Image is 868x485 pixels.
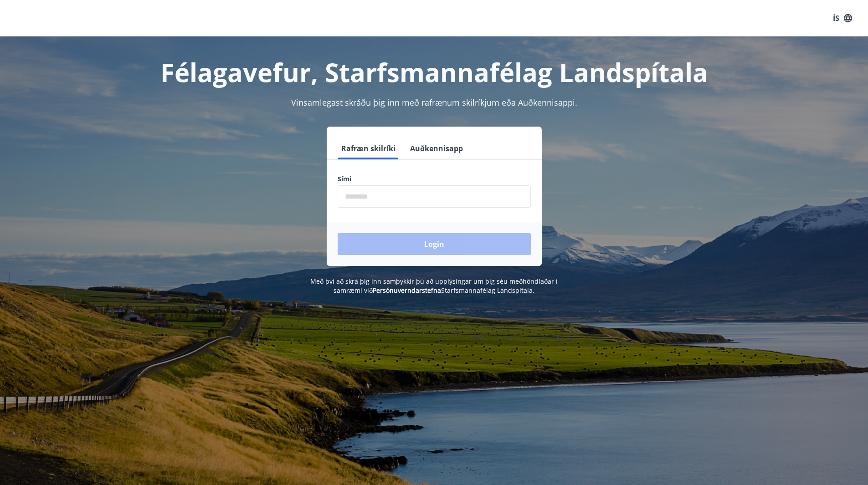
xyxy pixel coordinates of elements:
[373,286,441,295] a: Persónuverndarstefna
[406,138,467,159] button: Auðkennisapp
[310,277,558,295] span: Með því að skrá þig inn samþykkir þú að upplýsingar um þig séu meðhöndlaðar í samræmi við Starfsm...
[117,55,751,89] h1: Félagavefur, Starfsmannafélag Landspítala
[828,10,857,26] button: ÍS
[338,138,399,159] button: Rafræn skilríki
[291,97,577,108] span: Vinsamlegast skráðu þig inn með rafrænum skilríkjum eða Auðkennisappi.
[338,174,531,184] label: Sími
